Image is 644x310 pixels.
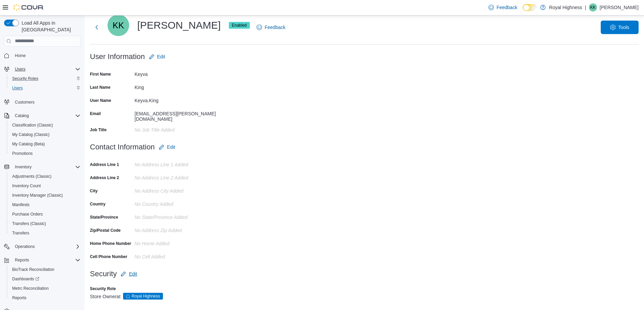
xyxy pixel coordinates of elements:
[229,22,250,29] span: Enabled
[12,112,80,120] span: Catalog
[12,202,29,207] span: Manifests
[12,174,51,179] span: Adjustments (Classic)
[9,149,80,158] span: Promotions
[9,191,66,199] a: Inventory Manager (Classic)
[618,24,629,31] span: Tools
[9,140,48,148] a: My Catalog (Beta)
[135,69,225,77] div: Keyva
[7,130,83,139] button: My Catalog (Classic)
[12,85,23,91] span: Users
[265,24,285,31] span: Feedback
[12,212,43,217] span: Purchase Orders
[9,220,80,228] span: Transfers (Classic)
[90,127,106,133] label: Job Title
[9,210,80,218] span: Purchase Orders
[9,220,49,228] a: Transfers (Classic)
[589,3,597,11] div: Kiyah King
[90,270,117,278] h3: Security
[9,201,32,209] a: Manifests
[90,188,98,194] label: City
[600,3,639,11] p: [PERSON_NAME]
[15,113,29,118] span: Catalog
[12,267,54,272] span: BioTrack Reconciliation
[135,251,225,259] div: No Cell added
[15,100,34,105] span: Customers
[12,243,38,251] button: Operations
[12,98,37,106] a: Customers
[15,244,35,249] span: Operations
[90,293,639,300] div: Store Owner at
[585,3,586,11] p: |
[9,294,80,302] span: Reports
[12,163,80,171] span: Inventory
[254,21,288,34] a: Feedback
[9,84,80,92] span: Users
[12,243,80,251] span: Operations
[9,210,46,218] a: Purchase Orders
[135,172,225,180] div: No Address Line 2 added
[12,132,50,137] span: My Catalog (Classic)
[12,183,41,189] span: Inventory Count
[135,238,225,246] div: No Home added
[135,82,225,90] div: King
[9,121,56,129] a: Classification (Classic)
[135,95,225,103] div: Keyva.King
[12,221,46,226] span: Transfers (Classic)
[135,108,225,122] div: [EMAIL_ADDRESS][PERSON_NAME][DOMAIN_NAME]
[9,284,80,292] span: Metrc Reconciliation
[9,294,29,302] a: Reports
[9,140,80,148] span: My Catalog (Beta)
[9,172,54,180] a: Adjustments (Classic)
[9,265,57,274] a: BioTrack Reconciliation
[590,3,596,11] span: KK
[90,98,111,103] label: User Name
[123,293,163,300] span: Royal Highness
[90,21,103,34] button: Next
[549,3,582,11] p: Royal Highness
[9,275,80,283] span: Dashboards
[9,182,80,190] span: Inventory Count
[90,85,111,90] label: Last Name
[7,74,83,83] button: Security Roles
[7,200,83,209] button: Manifests
[9,84,25,92] a: Users
[108,15,129,36] div: Keyva King
[12,286,49,291] span: Metrc Reconciliation
[9,121,80,129] span: Classification (Classic)
[90,162,119,167] label: Address Line 1
[90,53,145,61] h3: User Information
[12,112,31,120] button: Catalog
[7,120,83,130] button: Classification (Classic)
[15,53,26,58] span: Home
[1,162,83,172] button: Inventory
[9,75,41,83] a: Security Roles
[12,76,38,81] span: Security Roles
[135,124,225,133] div: No Job Title added
[90,143,155,151] h3: Contact Information
[90,111,101,116] label: Email
[9,131,80,139] span: My Catalog (Classic)
[108,15,250,36] div: [PERSON_NAME]
[9,131,52,139] a: My Catalog (Classic)
[7,219,83,228] button: Transfers (Classic)
[12,65,28,73] button: Users
[1,64,83,74] button: Users
[9,75,80,83] span: Security Roles
[9,275,42,283] a: Dashboards
[7,265,83,274] button: BioTrack Reconciliation
[12,122,53,128] span: Classification (Classic)
[12,65,80,73] span: Users
[601,21,639,34] button: Tools
[497,4,517,11] span: Feedback
[1,255,83,265] button: Reports
[118,267,140,281] button: Edit
[9,149,35,158] a: Promotions
[167,144,175,150] span: Edit
[135,199,225,207] div: No Country Added
[12,295,26,301] span: Reports
[90,175,119,180] label: Address Line 2
[157,53,165,60] span: Edit
[90,201,105,207] label: Country
[15,164,31,170] span: Inventory
[113,15,124,36] span: KK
